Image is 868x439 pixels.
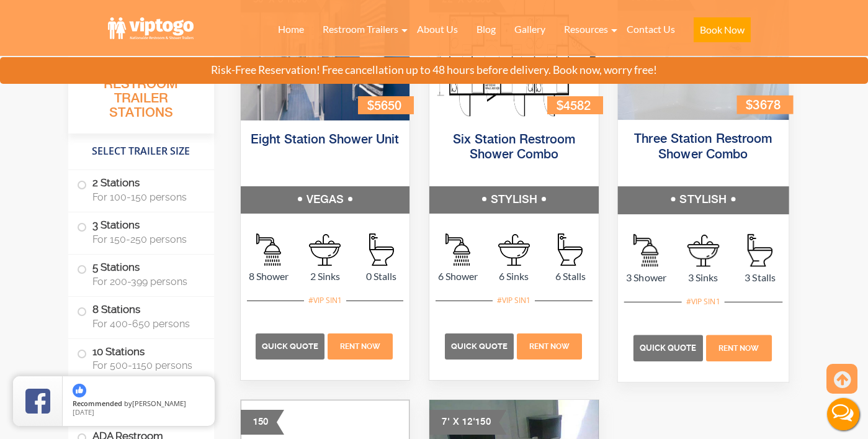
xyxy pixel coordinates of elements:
[467,16,505,43] a: Blog
[68,140,214,163] h4: Select Trailer Size
[92,233,199,245] span: For 150-250 persons
[429,410,506,435] div: 7' X 12'150
[313,16,408,43] a: Restroom Trailers
[326,339,395,351] a: Rent Now
[304,292,346,309] div: #VIP SIN1
[369,233,394,266] img: an icon of Stall
[558,233,583,266] img: an icon of Stall
[748,234,772,267] img: an icon of Stall
[309,234,341,266] img: an icon of sink
[732,269,789,284] span: 3 Stalls
[633,341,704,353] a: Quick Quote
[617,269,674,284] span: 3 Shower
[73,407,94,417] span: [DATE]
[633,234,658,267] img: an icon of Shower
[92,276,199,287] span: For 200-399 persons
[241,410,284,435] div: 150
[269,16,313,43] a: Home
[617,186,788,214] h5: STYLISH
[77,255,205,293] label: 5 Stations
[736,96,793,114] div: $3678
[241,269,297,284] span: 8 Shower
[445,339,516,351] a: Quick Quote
[451,342,508,351] span: Quick Quote
[92,191,199,203] span: For 100-150 persons
[515,339,583,351] a: Rent Now
[684,16,760,50] a: Book Now
[718,344,759,353] span: Rent Now
[555,16,617,43] a: Resources
[353,269,409,284] span: 0 Stalls
[77,170,205,209] label: 2 Stations
[694,17,751,42] button: Book Now
[704,341,773,353] a: Rent Now
[486,269,542,284] span: 6 Sinks
[818,389,868,439] button: Live Chat
[429,269,486,284] span: 6 Shower
[358,96,414,114] div: $5650
[429,186,599,214] h5: STYLISH
[340,342,380,351] span: Rent Now
[453,134,575,161] a: Six Station Restroom Shower Combo
[256,233,281,266] img: an icon of Shower
[297,269,353,284] span: 2 Sinks
[498,234,530,266] img: an icon of sink
[92,360,199,371] span: For 500-1150 persons
[505,16,555,43] a: Gallery
[77,297,205,335] label: 8 Stations
[68,59,214,134] h3: All Portable Restroom Trailer Stations
[445,233,470,266] img: an icon of Shower
[77,212,205,251] label: 3 Stations
[73,384,86,397] img: thumbs up icon
[542,269,599,284] span: 6 Stalls
[241,186,410,214] h5: VEGAS
[408,16,467,43] a: About Us
[529,342,570,351] span: Rent Now
[92,318,199,330] span: For 400-650 persons
[617,16,684,43] a: Contact Us
[262,342,318,351] span: Quick Quote
[634,133,772,161] a: Three Station Restroom Shower Combo
[73,400,205,409] span: by
[682,294,725,310] div: #VIP SIN1
[547,96,603,114] div: $4582
[25,389,50,414] img: Review Rating
[687,234,719,266] img: an icon of sink
[251,134,399,147] a: Eight Station Shower Unit
[132,399,186,408] span: [PERSON_NAME]
[256,339,326,351] a: Quick Quote
[73,399,122,408] span: Recommended
[77,339,205,378] label: 10 Stations
[639,343,696,353] span: Quick Quote
[674,269,732,284] span: 3 Sinks
[493,292,535,309] div: #VIP SIN1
